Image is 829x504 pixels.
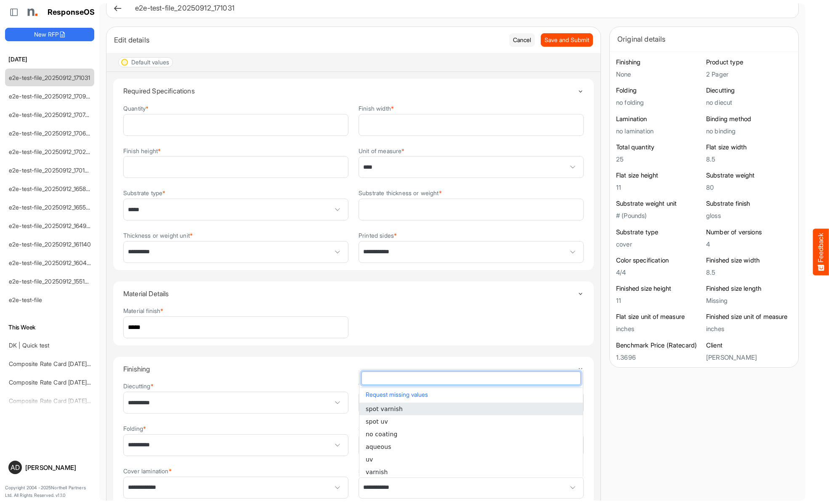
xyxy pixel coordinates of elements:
[706,313,792,321] h6: Finished size unit of measure
[123,468,172,474] label: Cover lamination
[9,93,93,100] a: e2e-test-file_20250912_170908
[123,357,584,381] summary: Toggle content
[706,256,792,265] h6: Finished size width
[9,185,93,192] a: e2e-test-file_20250912_165858
[706,354,792,361] h5: [PERSON_NAME]
[9,74,90,81] a: e2e-test-file_20250912_171031
[616,228,702,236] h6: Substrate type
[616,156,702,163] h5: 25
[616,297,702,304] h5: 11
[9,241,91,248] a: e2e-test-file_20250912_161140
[359,383,387,389] label: Trimming
[359,232,397,239] label: Printed sides
[131,59,169,65] div: Default values
[9,148,93,155] a: e2e-test-file_20250912_170222
[9,204,94,211] a: e2e-test-file_20250912_165500
[123,79,584,103] summary: Toggle content
[9,296,42,303] a: e2e-test-file
[9,130,93,137] a: e2e-test-file_20250912_170636
[5,323,94,332] h6: This Week
[123,365,577,373] h4: Finishing
[359,369,583,477] div: dropdownlist
[48,8,95,17] h1: ResponseOS
[5,28,94,41] button: New RFP
[616,341,702,350] h6: Benchmark Price (Ratecard)
[366,406,403,412] span: spot varnish
[616,143,702,151] h6: Total quantity
[706,171,792,180] h6: Substrate weight
[359,468,409,474] label: Substrate coating
[616,171,702,180] h6: Flat size height
[706,99,792,106] h5: no diecut
[616,127,702,135] h5: no lamination
[23,4,40,21] img: Northell
[123,148,161,154] label: Finish height
[359,190,442,196] label: Substrate thickness or weight
[616,199,702,208] h6: Substrate weight unit
[25,464,91,471] div: [PERSON_NAME]
[813,229,829,276] button: Feedback
[616,212,702,219] h5: # (Pounds)
[616,86,702,95] h6: Folding
[366,418,388,425] span: spot uv
[616,241,702,248] h5: cover
[616,115,702,123] h6: Lamination
[509,33,535,47] button: Cancel
[364,389,579,400] button: Request missing values
[9,222,94,229] a: e2e-test-file_20250912_164942
[616,284,702,293] h6: Finished size height
[616,256,702,265] h6: Color specification
[9,167,92,174] a: e2e-test-file_20250912_170108
[123,232,193,239] label: Thickness or weight unit
[616,325,702,332] h5: inches
[706,143,792,151] h6: Flat size width
[706,228,792,236] h6: Number of versions
[135,5,785,12] h6: e2e-test-file_20250912_171031
[616,269,702,276] h5: 4/4
[359,425,416,432] label: Substrate lamination
[9,259,94,266] a: e2e-test-file_20250912_160454
[359,403,583,478] ul: popup
[616,354,702,361] h5: 1.3696
[616,71,702,78] h5: None
[616,58,702,66] h6: Finishing
[706,325,792,332] h5: inches
[9,278,92,285] a: e2e-test-file_20250912_155107
[706,341,792,350] h6: Client
[706,269,792,276] h5: 8.5
[359,148,405,154] label: Unit of measure
[366,431,397,438] span: no coating
[706,184,792,191] h5: 80
[362,372,580,385] input: dropdownlistfilter
[9,379,146,386] a: Composite Rate Card [DATE] mapping test_deleted
[616,99,702,106] h5: no folding
[616,313,702,321] h6: Flat size unit of measure
[706,156,792,163] h5: 8.5
[366,443,391,450] span: aqueous
[9,342,49,349] a: DK | Quick test
[123,87,577,95] h4: Required Specifications
[366,456,373,463] span: uv
[123,105,149,111] label: Quantity
[9,360,109,367] a: Composite Rate Card [DATE]_smaller
[5,55,94,64] h6: [DATE]
[5,484,94,499] p: Copyright 2004 - 2025 Northell Partners Ltd. All Rights Reserved. v 1.1.0
[123,383,154,389] label: Diecutting
[706,127,792,135] h5: no binding
[9,111,92,118] a: e2e-test-file_20250912_170747
[123,308,164,314] label: Material finish
[359,105,394,111] label: Finish width
[706,297,792,304] h5: Missing
[366,469,388,475] span: varnish
[123,281,584,306] summary: Toggle content
[706,71,792,78] h5: 2 Pager
[706,241,792,248] h5: 4
[545,35,589,45] span: Save and Submit
[706,212,792,219] h5: gloss
[616,184,702,191] h5: 11
[706,199,792,208] h6: Substrate finish
[123,190,165,196] label: Substrate type
[706,86,792,95] h6: Diecutting
[706,58,792,66] h6: Product type
[114,34,503,46] div: Edit details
